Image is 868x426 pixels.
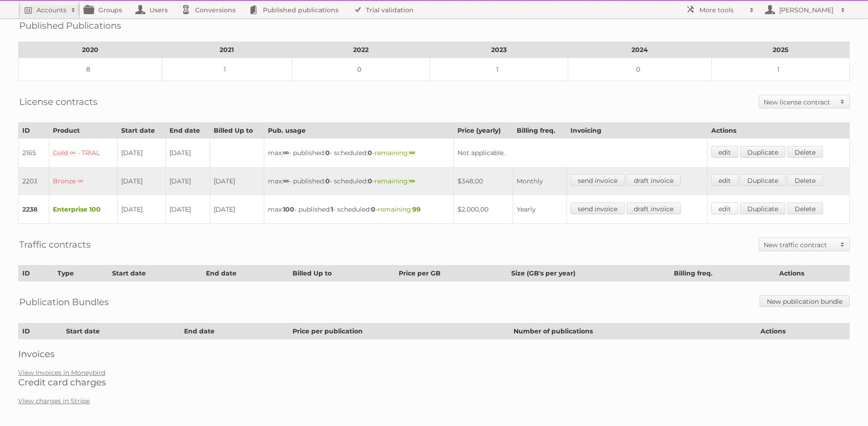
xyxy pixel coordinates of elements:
th: Price per publication [288,323,509,339]
th: Actions [707,123,849,139]
td: [DATE] [118,139,165,167]
td: max: - published: - scheduled: - [264,167,453,195]
td: $348,00 [454,167,513,195]
td: Monthly [513,167,566,195]
h2: More tools [699,5,745,15]
a: Duplicate [740,174,786,186]
strong: 0 [368,149,372,157]
td: Yearly [513,195,566,224]
th: Number of publications [509,323,756,339]
td: 0 [568,58,712,81]
h2: Invoices [18,348,850,359]
a: View Invoices in Moneybird [18,369,105,377]
a: New license contract [759,95,849,108]
th: Billed Up to [288,265,395,281]
td: 2238 [19,195,49,224]
td: [DATE] [165,195,210,224]
a: send invoice [570,203,625,214]
span: Toggle [836,238,849,251]
h2: Published Publications [19,19,121,32]
td: [DATE] [118,195,165,224]
th: Billing freq. [513,123,566,139]
th: Actions [776,265,850,281]
strong: 0 [371,205,375,213]
strong: ∞ [409,149,415,157]
td: Gold ∞ - TRIAL [49,139,118,167]
a: Accounts [18,1,80,18]
th: End date [165,123,210,139]
td: [DATE] [210,195,264,224]
h2: New traffic contract [764,240,836,249]
td: max: - published: - scheduled: - [264,139,453,167]
th: Invoicing [566,123,707,139]
th: ID [19,123,49,139]
td: Not applicable. [454,139,707,167]
td: 2165 [19,139,49,167]
a: Delete [787,174,823,186]
th: Start date [118,123,165,139]
a: draft invoice [627,174,681,186]
td: 1 [430,58,568,81]
strong: 0 [368,177,372,185]
a: [PERSON_NAME] [759,1,850,18]
td: max: - published: - scheduled: - [264,195,453,224]
th: 2024 [568,42,712,58]
a: Conversions [177,1,245,18]
a: Users [131,1,177,18]
h2: Traffic contracts [19,238,91,251]
th: Pub. usage [264,123,453,139]
h2: Publication Bundles [19,295,109,309]
th: Type [53,265,108,281]
td: Enterprise 100 [49,195,118,224]
strong: 99 [412,205,421,213]
h2: License contracts [19,95,98,109]
th: End date [202,265,288,281]
td: 0 [292,58,430,81]
td: 1 [711,58,849,81]
a: Published publications [245,1,348,18]
a: edit [711,146,738,158]
th: Start date [62,323,180,339]
a: send invoice [570,174,625,186]
td: $2.000,00 [454,195,513,224]
th: Billing freq. [670,265,776,281]
td: 8 [19,58,162,81]
span: remaining: [375,177,415,185]
th: Price per GB [395,265,507,281]
th: 2022 [292,42,430,58]
strong: 100 [283,205,294,213]
a: View charges in Stripe [18,397,90,405]
a: More tools [681,1,759,18]
a: edit [711,174,738,186]
a: Duplicate [740,203,786,214]
th: 2020 [19,42,162,58]
strong: ∞ [283,177,289,185]
th: ID [19,323,62,339]
span: Toggle [836,95,849,108]
td: [DATE] [210,167,264,195]
a: Duplicate [740,146,786,158]
th: Price (yearly) [454,123,513,139]
td: Bronze ∞ [49,167,118,195]
th: Size (GB's per year) [507,265,670,281]
th: 2023 [430,42,568,58]
th: Billed Up to [210,123,264,139]
a: edit [711,203,738,214]
strong: 1 [331,205,333,213]
td: 2203 [19,167,49,195]
h2: Credit card charges [18,377,850,388]
span: remaining: [375,149,415,157]
h2: Accounts [36,5,67,15]
h2: [PERSON_NAME] [777,5,836,15]
strong: ∞ [409,177,415,185]
th: End date [180,323,288,339]
td: [DATE] [165,167,210,195]
td: 1 [162,58,292,81]
a: Delete [787,146,823,158]
a: Delete [787,203,823,214]
th: 2025 [711,42,849,58]
a: New publication bundle [760,295,850,307]
td: [DATE] [118,167,165,195]
strong: 0 [325,149,330,157]
h2: New license contract [764,98,836,107]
